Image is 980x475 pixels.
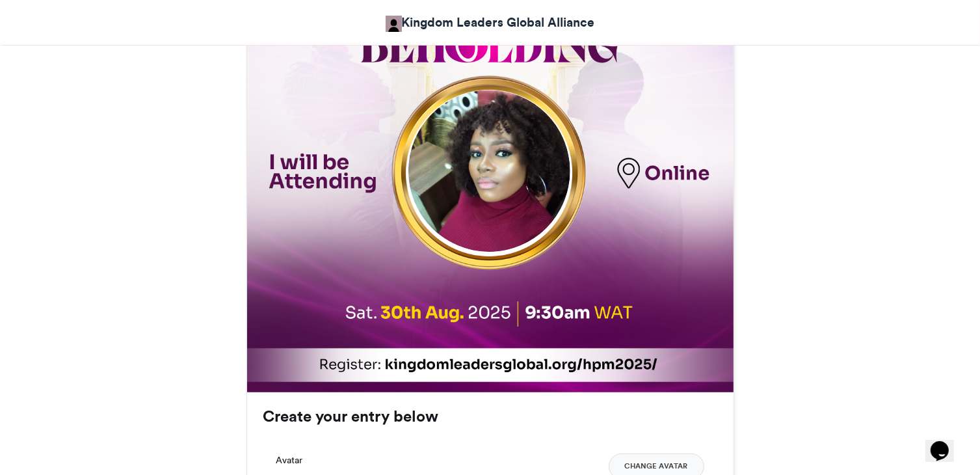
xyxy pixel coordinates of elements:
[263,409,717,424] h3: Create your entry below
[925,423,967,462] iframe: chat widget
[386,13,595,32] a: Kingdom Leaders Global Alliance
[276,454,303,467] label: Avatar
[408,90,570,252] img: 1756191656.659-b2dcae4267c1926e4edbba7f5065fdc4d8f11412.png
[386,16,402,32] img: Kingdom Leaders Global Alliance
